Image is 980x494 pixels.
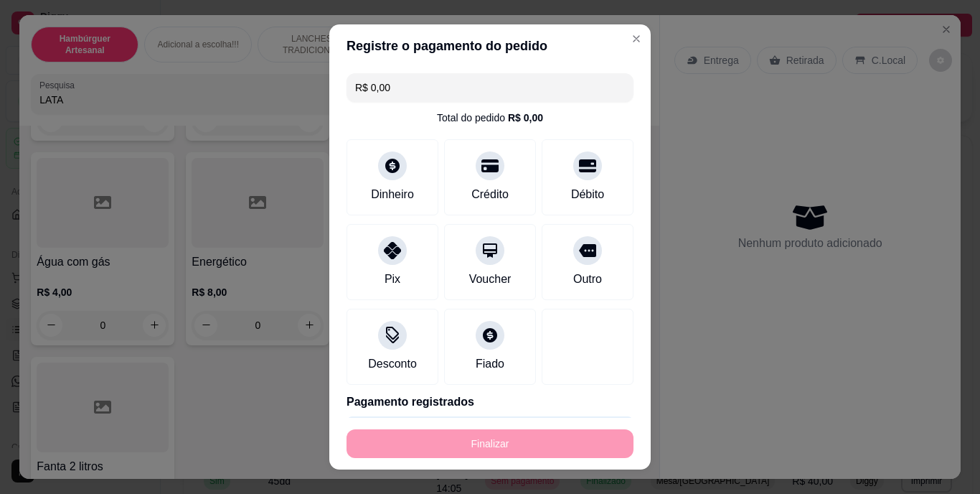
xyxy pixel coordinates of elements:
header: Registre o pagamento do pedido [329,24,651,67]
div: Pix [385,271,400,288]
div: Fiado [476,355,504,373]
button: Close [625,27,648,50]
div: Outro [573,271,602,288]
div: Desconto [368,355,417,373]
input: Ex.: hambúrguer de cordeiro [355,73,625,102]
div: Débito [571,186,604,203]
div: Dinheiro [371,186,414,203]
div: Total do pedido [437,111,543,125]
div: R$ 0,00 [508,111,543,125]
div: Crédito [471,186,509,203]
div: Voucher [469,271,512,288]
p: Pagamento registrados [347,393,633,411]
